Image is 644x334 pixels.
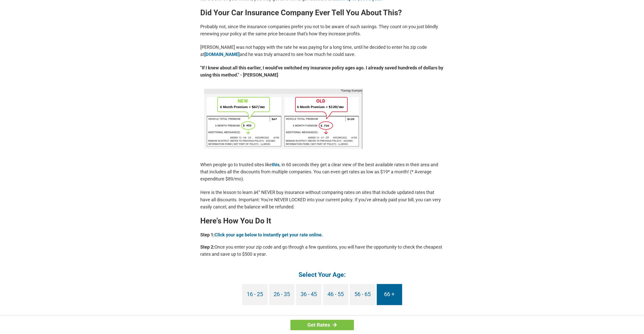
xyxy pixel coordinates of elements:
p: When people go to trusted sites like , in 60 seconds they get a clear view of the best available ... [200,161,444,183]
p: [PERSON_NAME] was not happy with the rate he was paying for a long time, until he decided to ente... [200,44,444,58]
b: Step 1: [200,232,214,237]
a: 66 + [377,284,402,305]
strong: "If I knew about all this earlier, I would've switched my insurance policy ages ago. I already sa... [200,64,444,79]
a: 46 - 55 [323,284,348,305]
a: [DOMAIN_NAME] [204,52,240,57]
b: Step 2: [200,244,214,250]
a: 36 - 45 [296,284,321,305]
h2: Did Your Car Insurance Company Ever Tell You About This? [200,9,444,17]
a: 26 - 35 [269,284,294,305]
a: 16 - 25 [242,284,268,305]
p: Once you enter your zip code and go through a few questions, you will have the opportunity to che... [200,244,444,258]
a: 56 - 65 [350,284,375,305]
h2: Here's How You Do It [200,217,444,225]
a: this [272,162,279,167]
a: Click your age below to instantly get your rate online. [214,232,323,237]
img: savings [204,89,362,149]
h4: Select Your Age: [200,270,444,279]
p: Here is the lesson to learn â€“ NEVER buy insurance without comparing rates on sites that include... [200,189,444,210]
p: Probably not, since the insurance companies prefer you not to be aware of such savings. They coun... [200,23,444,37]
a: Get Rates [290,320,354,330]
